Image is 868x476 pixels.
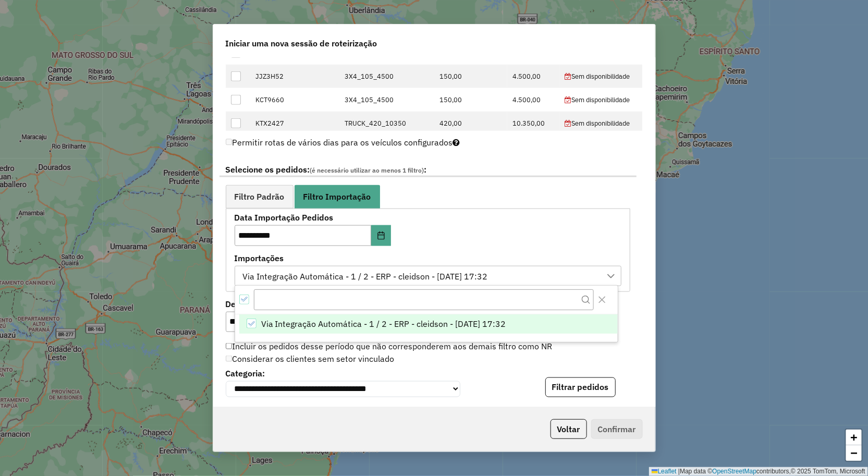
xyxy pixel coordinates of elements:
td: 4.500,00 [507,65,559,88]
label: Considerar os clientes sem setor vinculado [226,352,395,365]
span: Via Integração Automática - 1 / 2 - ERP - cleidson - [DATE] 17:32 [261,318,506,330]
label: Data Importação Pedidos [235,211,396,224]
td: 3X4_105_4500 [339,88,434,112]
span: Iniciar uma nova sessão de roteirização [226,37,377,50]
i: Selecione pelo menos um veículo [453,138,460,147]
a: Leaflet [652,468,677,475]
div: Map data © contributors,© 2025 TomTom, Microsoft [649,467,868,476]
i: 'Roteirizador.NaoPossuiAgenda' | translate [565,120,571,127]
div: Sem disponibilidade [565,71,637,81]
div: Sem disponibilidade [565,118,637,128]
button: Voltar [551,419,587,439]
i: 'Roteirizador.NaoPossuiAgenda' | translate [565,74,571,80]
label: De: [226,298,413,310]
label: Categoria: [226,367,460,380]
a: Zoom out [846,445,862,461]
div: Via Integração Automática - 1 / 2 - ERP - cleidson - [DATE] 17:32 [239,266,492,286]
a: OpenStreetMap [713,468,757,475]
td: TRUCK_420_10350 [339,112,434,135]
label: Permitir rotas de vários dias para os veículos configurados [226,132,460,152]
a: Zoom in [846,430,862,445]
div: Sem disponibilidade [565,95,637,105]
label: Incluir os pedidos desse período que não corresponderem aos demais filtro como NR [226,340,553,352]
td: KCT9660 [250,88,339,112]
input: Permitir rotas de vários dias para os veículos configurados [226,139,233,145]
td: 150,00 [434,65,507,88]
input: Considerar os clientes sem setor vinculado [226,356,233,362]
td: KTX2427 [250,112,339,135]
td: 10.350,00 [507,112,559,135]
ul: Option List [235,314,618,334]
button: Filtrar pedidos [545,377,616,397]
li: Via Integração Automática - 1 / 2 - ERP - cleidson - 11/08/2025 17:32 [239,314,618,334]
span: Filtro Padrão [235,192,285,201]
span: (é necessário utilizar ao menos 1 filtro) [310,166,424,174]
label: Importações [235,252,621,264]
td: 3X4_105_4500 [339,65,434,88]
span: + [851,431,858,444]
button: Choose Date [371,225,391,246]
button: Close [594,291,610,308]
td: 4.500,00 [507,88,559,112]
i: 'Roteirizador.NaoPossuiAgenda' | translate [565,97,571,104]
div: All items selected [239,295,249,304]
span: | [678,468,680,475]
td: 420,00 [434,112,507,135]
label: Selecione os pedidos: : [219,163,637,177]
span: Filtro Importação [303,192,371,201]
span: − [851,446,858,459]
input: Incluir os pedidos desse período que não corresponderem aos demais filtro como NR [226,343,233,350]
td: JJZ3H52 [250,65,339,88]
td: 150,00 [434,88,507,112]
